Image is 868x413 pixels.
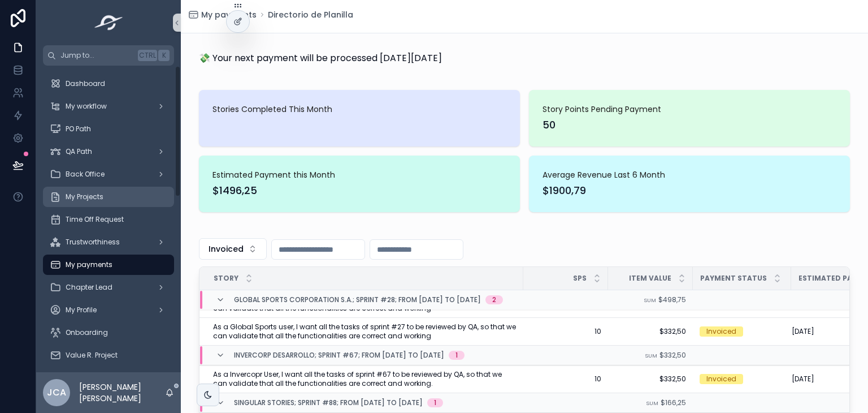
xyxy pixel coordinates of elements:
[43,96,174,117] a: My workflow
[455,351,458,360] div: 1
[43,345,174,365] a: Value R. Project
[159,51,168,60] span: K
[530,375,601,384] span: 10
[434,398,436,407] div: 1
[138,50,157,61] span: Ctrl
[645,352,657,359] small: Sum
[212,169,506,180] span: Estimated Payment this Month
[234,351,444,360] span: Invercorp Desarrollo; Sprint #67; From [DATE] to [DATE]
[234,295,481,304] span: Global Sports Corporation S.A.; Sprint #28; From [DATE] to [DATE]
[66,238,120,247] span: Trustworthiness
[199,238,267,260] button: Select Button
[659,350,686,360] span: $332,50
[792,375,814,384] span: [DATE]
[573,274,587,283] span: SPs
[66,283,112,292] span: Chapter Lead
[706,326,736,337] div: Invoiced
[43,119,174,139] a: PO Path
[43,209,174,230] a: Time Off Request
[66,306,97,315] span: My Profile
[43,322,174,343] a: Onboarding
[43,187,174,207] a: My Projects
[492,295,496,304] div: 2
[43,232,174,252] a: Trustworthiness
[542,183,836,199] span: $1900,79
[212,104,506,115] span: Stories Completed This Month
[629,274,671,283] span: Item value
[43,45,174,66] button: Jump to...CtrlK
[706,374,736,384] div: Invoiced
[66,79,105,88] span: Dashboard
[43,74,174,94] a: Dashboard
[91,14,127,32] img: App logo
[213,370,517,388] span: As a Invercopr User, I want all the tasks of sprint #67 to be reviewed by QA, so that we can vali...
[234,398,423,407] span: Singular Stories; Sprint #88; From [DATE] to [DATE]
[542,117,836,133] span: 50
[615,327,686,336] span: $332,50
[644,296,656,303] small: Sum
[66,328,108,337] span: Onboarding
[615,375,686,384] span: $332,50
[36,66,181,372] div: scrollable content
[792,327,814,336] span: [DATE]
[66,215,124,224] span: Time Off Request
[66,102,107,111] span: My workflow
[213,322,517,341] span: As a Global Sports user, I want all the tasks of sprint #27 to be reviewed by QA, so that we can ...
[646,399,658,407] small: Sum
[60,51,133,60] span: Jump to...
[658,294,686,304] span: $498,75
[43,300,174,320] a: My Profile
[66,147,92,156] span: QA Path
[43,277,174,298] a: Chapter Lead
[188,9,257,20] a: My payments
[47,386,66,399] span: JCA
[661,398,686,407] span: $166,25
[268,9,353,20] a: Directorio de Planilla
[542,169,836,180] span: Average Revenue Last 6 Month
[530,327,601,336] span: 10
[43,141,174,162] a: QA Path
[199,51,442,65] p: 💸 Your next payment will be processed [DATE][DATE]
[66,124,91,134] span: PO Path
[66,192,103,201] span: My Projects
[700,274,767,283] span: Payment status
[542,104,836,115] span: Story Points Pending Payment
[209,243,244,255] span: Invoiced
[43,164,174,184] a: Back Office
[66,170,105,179] span: Back Office
[201,9,257,20] span: My payments
[79,381,165,404] p: [PERSON_NAME] [PERSON_NAME]
[214,274,238,283] span: Story
[66,260,112,269] span: My payments
[43,255,174,275] a: My payments
[66,351,118,360] span: Value R. Project
[212,183,506,199] span: $1496,25
[798,274,863,283] span: Estimated Payment Date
